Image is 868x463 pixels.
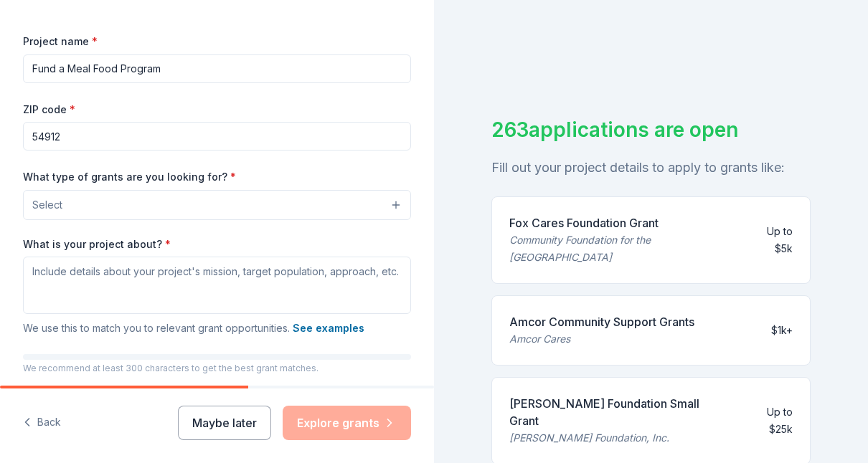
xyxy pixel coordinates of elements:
div: Amcor Cares [509,330,694,348]
button: Back [23,408,61,438]
p: We recommend at least 300 characters to get the best grant matches. [23,363,411,374]
span: Select [32,196,62,214]
div: Up to $5k [750,223,793,257]
div: [PERSON_NAME] Foundation Small Grant [509,395,730,429]
button: Select [23,190,411,220]
div: Up to $25k [741,404,793,438]
button: See examples [293,320,364,337]
input: After school program [23,54,411,83]
label: ZIP code [23,102,75,117]
button: Maybe later [178,406,271,440]
input: 12345 (U.S. only) [23,122,411,151]
div: Community Foundation for the [GEOGRAPHIC_DATA] [509,231,738,266]
div: $1k+ [771,322,793,339]
div: Fox Cares Foundation Grant [509,214,738,231]
label: What is your project about? [23,237,171,252]
div: Amcor Community Support Grants [509,313,694,330]
div: [PERSON_NAME] Foundation, Inc. [509,429,730,447]
label: What type of grants are you looking for? [23,170,236,184]
span: We use this to match you to relevant grant opportunities. [23,322,364,334]
label: Project name [23,34,98,49]
div: Fill out your project details to apply to grants like: [491,156,811,179]
div: 263 applications are open [491,115,811,145]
